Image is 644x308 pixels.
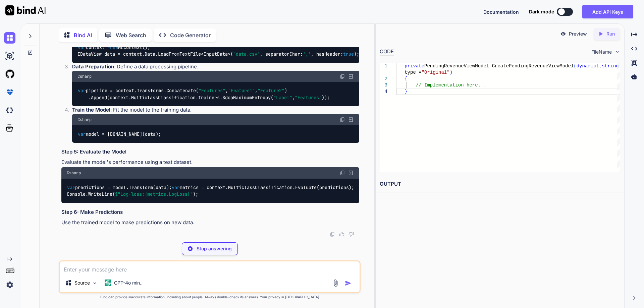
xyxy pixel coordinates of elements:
span: PendingRevenueViewModel CreatePendingRevenueViewM [424,63,562,69]
img: attachment [332,279,339,287]
span: var [67,184,75,190]
p: Web Search [116,31,146,39]
img: Pick Models [92,280,98,286]
span: // Implementation here... [416,82,486,88]
span: FileName [591,49,612,55]
code: model = [DOMAIN_NAME](data); [77,131,162,138]
code: predictions = model.Transform(data); metrics = context.MulticlassClassification.Evaluate(predicti... [67,184,354,198]
p: Preview [569,30,587,37]
span: Dark mode [529,8,554,15]
span: t, [596,63,602,69]
span: { [405,76,407,81]
span: odel [562,63,574,69]
div: 1 [380,63,387,69]
span: var [78,131,86,137]
span: ( [574,63,576,69]
span: Documentation [483,9,519,15]
button: Documentation [483,8,519,15]
strong: Train the Model [72,107,110,113]
span: var [78,44,86,50]
span: private [405,63,424,69]
span: "Original" [421,70,449,75]
p: Use the trained model to make predictions on new data. [61,219,359,227]
div: CODE [380,48,394,56]
p: Bind AI [74,31,92,39]
img: chat [4,32,15,44]
span: Csharp [77,74,92,79]
img: GPT-4o mini [105,280,111,286]
span: "Features" [295,95,322,101]
strong: Data Preparation [72,63,114,70]
img: chevron down [614,49,620,55]
img: copy [340,74,345,79]
div: 2 [380,76,387,82]
span: Csharp [77,117,92,122]
span: ',' [303,51,311,57]
img: Open in Browser [348,117,354,123]
span: $"Log-loss: " [115,191,193,197]
code: context = MLContext(); IDataView data = context.Data.LoadFromTextFile<InputData>( , separatorChar... [77,44,360,58]
span: ) [449,70,452,75]
h3: Step 6: Make Predictions [61,208,359,216]
span: true [343,51,354,57]
span: "Features" [199,88,225,94]
img: Open in Browser [348,73,354,79]
h3: Step 5: Evaluate the Model [61,148,359,156]
img: ai-studio [4,50,15,62]
img: settings [4,279,15,291]
span: string [602,63,619,69]
p: : Fit the model to the training data. [72,106,359,114]
p: Evaluate the model's performance using a test dataset. [61,159,359,166]
span: var [78,88,86,94]
p: Run [606,30,615,37]
span: Csharp [67,170,81,176]
h2: OUTPUT [376,176,624,192]
span: type = [405,70,421,75]
img: icon [345,280,352,287]
span: var [172,184,180,190]
img: dislike [348,232,354,237]
button: Add API Keys [582,5,633,18]
img: premium [4,86,15,98]
p: Code Generator [170,31,211,39]
span: dynamic [576,63,596,69]
p: GPT-4o min.. [114,280,143,286]
span: "Feature1" [228,88,255,94]
img: Bind AI [5,5,46,15]
p: : Define a data processing pipeline. [72,63,359,71]
img: copy [340,170,345,176]
span: "Label" [273,95,292,101]
span: "data.csv" [233,51,260,57]
img: githubLight [4,68,15,80]
img: copy [330,232,335,237]
span: } [405,89,407,94]
p: Bind can provide inaccurate information, including about people. Always double-check its answers.... [59,295,361,300]
p: Stop answering [197,245,232,252]
img: like [339,232,344,237]
img: darkCloudIdeIcon [4,105,15,116]
span: new [110,44,118,50]
div: 3 [380,82,387,88]
span: "Feature2" [258,88,284,94]
span: {metrics.LogLoss} [145,191,190,197]
img: preview [560,31,566,37]
img: copy [340,117,345,122]
code: pipeline = context.Transforms.Concatenate( , , ) .Append(context.MulticlassClassification.Trainer... [77,87,330,101]
img: Open in Browser [348,170,354,176]
p: Source [74,280,90,286]
div: 4 [380,88,387,95]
